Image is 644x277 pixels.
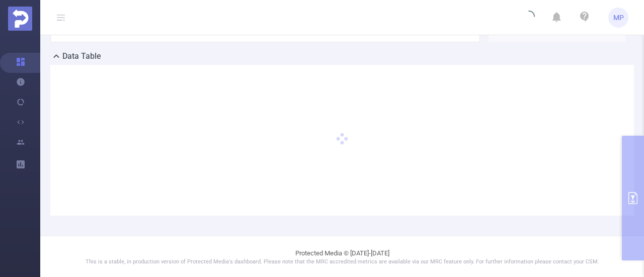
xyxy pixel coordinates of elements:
[613,8,624,28] span: MP
[65,258,619,266] p: This is a stable, in production version of Protected Media's dashboard. Please note that the MRC ...
[8,7,32,31] img: Protected Media
[62,50,101,62] h2: Data Table
[523,11,535,25] i: icon: loading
